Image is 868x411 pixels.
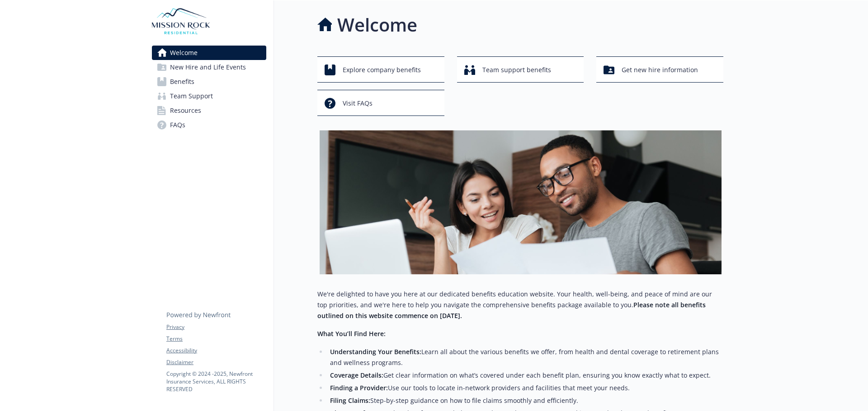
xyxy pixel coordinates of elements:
span: Team support benefits [482,61,551,79]
span: Team Support [170,89,213,103]
li: Get clear information on what’s covered under each benefit plan, ensuring you know exactly what t... [327,370,723,381]
button: Visit FAQs [317,90,444,116]
span: Visit FAQs [343,95,373,112]
a: FAQs [152,118,266,132]
button: Explore company benefits [317,56,444,83]
strong: Finding a Provider: [330,383,388,392]
a: Resources [152,103,266,118]
p: We're delighted to have you here at our dedicated benefits education website. Your health, well-b... [317,289,723,321]
a: Privacy [166,323,266,331]
span: Resources [170,103,201,118]
strong: Understanding Your Benefits: [330,347,421,356]
p: Copyright © 2024 - 2025 , Newfront Insurance Services, ALL RIGHTS RESERVED [166,370,266,393]
button: Get new hire information [596,56,723,83]
strong: Coverage Details: [330,371,383,379]
h1: Welcome [337,11,417,38]
a: Welcome [152,46,266,60]
strong: What You’ll Find Here: [317,329,386,338]
span: Explore company benefits [343,61,421,79]
span: New Hire and Life Events [170,60,246,74]
span: Welcome [170,46,198,60]
strong: Filing Claims: [330,396,370,405]
span: FAQs [170,118,185,132]
button: Team support benefits [457,56,584,83]
a: Accessibility [166,346,266,355]
span: Benefits [170,74,194,89]
a: Benefits [152,74,266,89]
span: Get new hire information [622,61,698,79]
li: Learn all about the various benefits we offer, from health and dental coverage to retirement plan... [327,346,723,368]
li: Step-by-step guidance on how to file claims smoothly and efficiently. [327,395,723,406]
img: overview page banner [320,130,722,274]
li: Use our tools to locate in-network providers and facilities that meet your needs. [327,383,723,393]
a: Disclaimer [166,358,266,366]
a: New Hire and Life Events [152,60,266,74]
a: Team Support [152,89,266,103]
a: Terms [166,335,266,343]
